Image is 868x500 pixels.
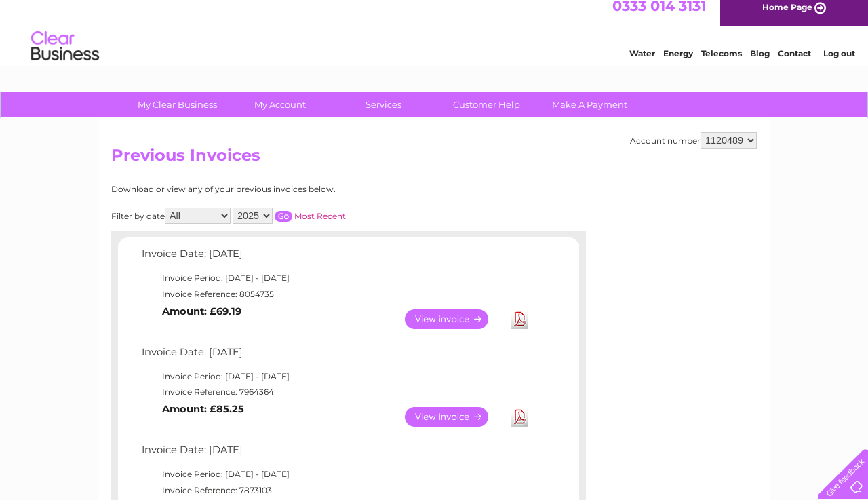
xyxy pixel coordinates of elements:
[138,286,535,303] td: Invoice Reference: 8054735
[138,245,535,270] td: Invoice Date: [DATE]
[138,343,535,368] td: Invoice Date: [DATE]
[823,58,855,68] a: Log out
[138,270,535,286] td: Invoice Period: [DATE] - [DATE]
[224,92,336,117] a: My Account
[162,305,241,318] b: Amount: £69.19
[294,211,346,221] a: Most Recent
[111,208,467,224] div: Filter by date
[511,407,528,427] a: Download
[162,403,244,415] b: Amount: £85.25
[138,384,535,400] td: Invoice Reference: 7964364
[534,92,646,117] a: Make A Payment
[138,441,535,466] td: Invoice Date: [DATE]
[31,35,100,77] img: logo.png
[663,58,693,68] a: Energy
[778,58,811,68] a: Contact
[612,7,706,24] a: 0333 014 3131
[511,309,528,329] a: Download
[111,185,467,194] div: Download or view any of your previous invoices below.
[138,466,535,482] td: Invoice Period: [DATE] - [DATE]
[138,368,535,385] td: Invoice Period: [DATE] - [DATE]
[431,92,542,117] a: Customer Help
[630,132,757,149] div: Account number
[115,7,755,66] div: Clear Business is a trading name of Verastar Limited (registered in [GEOGRAPHIC_DATA] No. 3667643...
[138,482,535,499] td: Invoice Reference: 7873103
[121,92,233,117] a: My Clear Business
[750,58,770,68] a: Blog
[405,309,505,329] a: View
[111,146,757,172] h2: Previous Invoices
[629,58,655,68] a: Water
[701,58,742,68] a: Telecoms
[405,407,505,427] a: View
[328,92,439,117] a: Services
